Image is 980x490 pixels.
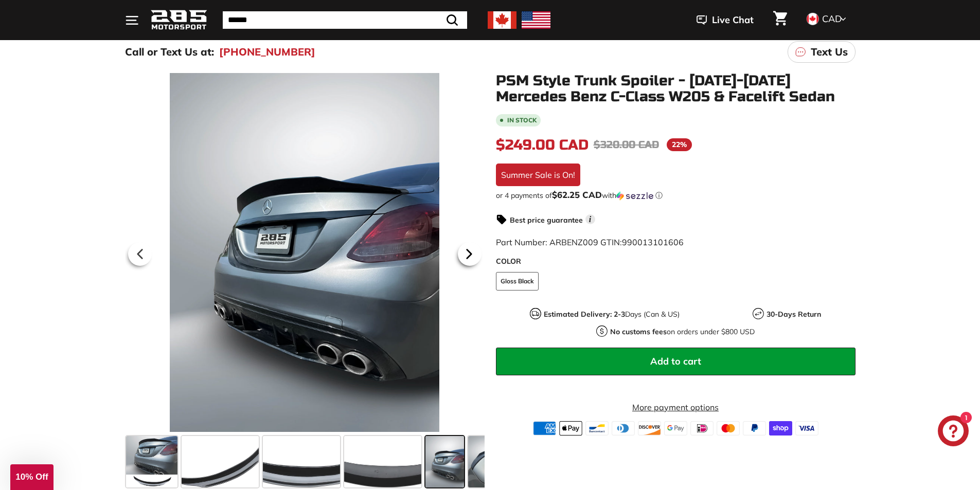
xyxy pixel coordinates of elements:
[496,256,856,267] label: COLOR
[683,7,767,33] button: Live Chat
[650,355,701,367] span: Add to cart
[712,13,754,27] span: Live Chat
[496,237,684,247] span: Part Number: ARBENZ009 GTIN:
[585,421,609,435] img: bancontact
[788,41,856,63] a: Text Us
[822,13,842,25] span: CAD
[15,472,48,482] span: 10% Off
[559,421,582,435] img: apple_pay
[496,164,580,186] div: Summer Sale is On!
[533,421,556,435] img: american_express
[219,44,315,60] a: [PHONE_NUMBER]
[496,190,856,201] div: or 4 payments of$62.25 CADwithSezzle Click to learn more about Sezzle
[585,214,595,224] span: i
[638,421,661,435] img: discover
[544,309,680,320] p: Days (Can & US)
[610,327,667,336] strong: No customs fees
[151,8,207,32] img: Logo_285_Motorsport_areodynamics_components
[510,215,583,225] strong: Best price guarantee
[612,421,635,435] img: diners_club
[690,421,714,435] img: ideal
[767,3,793,38] a: Cart
[496,73,856,105] h1: PSM Style Trunk Spoiler - [DATE]-[DATE] Mercedes Benz C-Class W205 & Facelift Sedan
[223,11,467,29] input: Search
[496,136,589,154] span: $249.00 CAD
[795,421,818,435] img: visa
[717,421,740,435] img: master
[544,310,625,319] strong: Estimated Delivery: 2-3
[496,190,856,201] div: or 4 payments of with
[935,415,972,449] inbox-online-store-chat: Shopify online store chat
[811,44,848,60] p: Text Us
[667,138,692,151] span: 22%
[769,421,792,435] img: shopify_pay
[507,117,537,123] b: In stock
[552,189,602,200] span: $62.25 CAD
[594,138,659,151] span: $320.00 CAD
[496,401,856,413] a: More payment options
[125,44,214,60] p: Call or Text Us at:
[664,421,687,435] img: google_pay
[616,191,653,201] img: Sezzle
[10,464,54,490] div: 10% Off
[767,310,821,319] strong: 30-Days Return
[496,348,856,375] button: Add to cart
[610,326,755,337] p: on orders under $800 USD
[622,237,684,247] span: 990013101606
[743,421,766,435] img: paypal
